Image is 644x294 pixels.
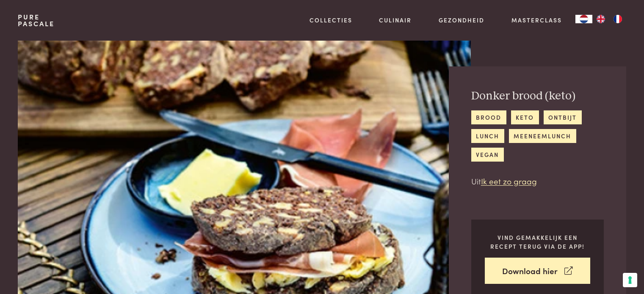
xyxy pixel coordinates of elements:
button: Uw voorkeuren voor toestemming voor trackingtechnologieën [623,273,637,287]
a: Download hier [485,258,590,284]
aside: Language selected: Nederlands [575,15,626,23]
p: Uit [471,175,604,187]
a: Ik eet zo graag [481,175,537,187]
div: Language [575,15,592,23]
a: ontbijt [544,110,582,124]
a: FR [609,15,626,23]
a: Gezondheid [439,16,484,25]
ul: Language list [592,15,626,23]
a: Culinair [379,16,412,25]
a: lunch [471,129,504,143]
a: PurePascale [18,14,55,27]
a: keto [511,110,539,124]
a: meeneemlunch [509,129,576,143]
a: Collecties [310,16,352,25]
a: EN [592,15,609,23]
p: Vind gemakkelijk een recept terug via de app! [485,233,590,250]
a: vegan [471,148,504,162]
h2: Donker brood (keto) [471,89,604,104]
a: NL [575,15,592,23]
a: Masterclass [511,16,562,25]
a: brood [471,110,506,124]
